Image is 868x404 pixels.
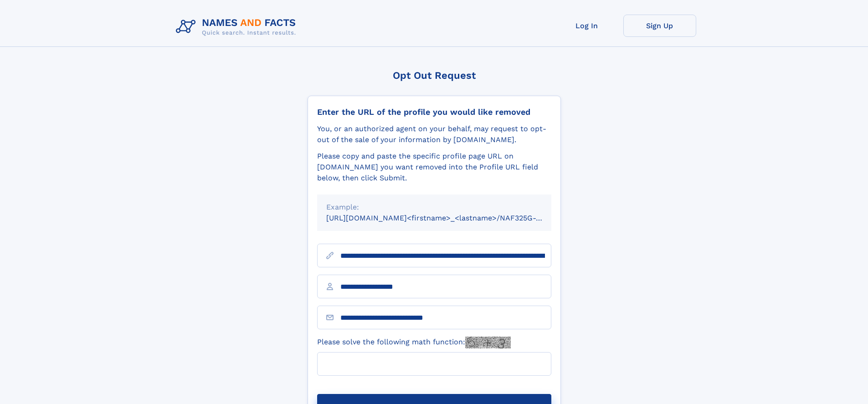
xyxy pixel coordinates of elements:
img: Logo Names and Facts [172,15,303,39]
div: You, or an authorized agent on your behalf, may request to opt-out of the sale of your informatio... [317,123,551,145]
a: Log In [550,15,623,37]
label: Please solve the following math function: [317,337,511,348]
div: Opt Out Request [308,70,561,81]
div: Enter the URL of the profile you would like removed [317,107,551,117]
small: [URL][DOMAIN_NAME]<firstname>_<lastname>/NAF325G-xxxxxxxx [326,214,569,222]
div: Please copy and paste the specific profile page URL on [DOMAIN_NAME] you want removed into the Pr... [317,151,551,184]
div: Example: [326,202,542,213]
a: Sign Up [623,15,696,37]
